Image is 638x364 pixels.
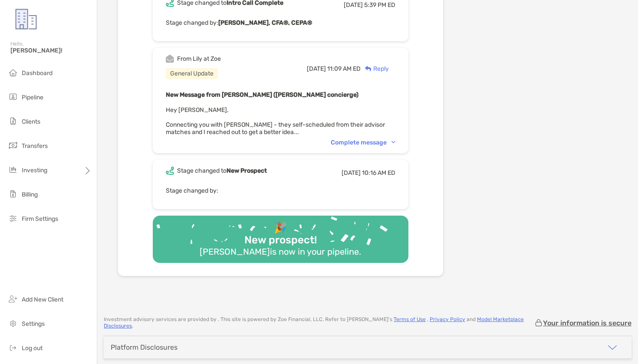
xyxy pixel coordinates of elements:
[22,118,40,125] span: Clients
[166,106,385,136] span: Hey [PERSON_NAME], Connecting you with [PERSON_NAME] - they self-scheduled from their advisor mat...
[166,91,358,98] b: New Message from [PERSON_NAME] ([PERSON_NAME] concierge)
[342,169,361,177] span: [DATE]
[362,169,395,177] span: 10:16 AM ED
[22,320,45,328] span: Settings
[22,215,58,223] span: Firm Settings
[331,139,395,146] div: Complete message
[543,319,631,327] p: Your information is secure
[166,68,218,79] div: General Update
[104,316,534,329] p: Investment advisory services are provided by . This site is powered by Zoe Financial, LLC. Refer ...
[8,318,18,328] img: settings icon
[394,316,426,322] a: Terms of Use
[8,213,18,223] img: firm-settings icon
[307,65,326,72] span: [DATE]
[344,1,363,9] span: [DATE]
[166,17,395,28] p: Stage changed by:
[430,316,465,322] a: Privacy Policy
[391,141,395,144] img: Chevron icon
[10,47,92,54] span: [PERSON_NAME]!
[22,142,48,150] span: Transfers
[22,344,43,352] span: Log out
[8,342,18,353] img: logout icon
[8,92,18,102] img: pipeline icon
[8,140,18,151] img: transfers icon
[227,167,267,174] b: New Prospect
[361,64,389,73] div: Reply
[166,55,174,63] img: Event icon
[177,55,221,62] div: From Lily at Zoe
[22,94,43,101] span: Pipeline
[104,316,524,329] a: Model Marketplace Disclosures
[22,191,38,198] span: Billing
[22,69,53,77] span: Dashboard
[166,167,174,175] img: Event icon
[8,116,18,126] img: clients icon
[8,189,18,199] img: billing icon
[365,66,372,72] img: Reply icon
[607,342,618,353] img: icon arrow
[196,246,365,257] div: [PERSON_NAME] is now in your pipeline.
[8,164,18,175] img: investing icon
[166,185,395,196] p: Stage changed by:
[8,294,18,304] img: add_new_client icon
[270,222,290,234] div: 🎉
[327,65,361,72] span: 11:09 AM ED
[218,19,312,26] b: [PERSON_NAME], CFA®, CEPA®
[8,67,18,78] img: dashboard icon
[364,1,395,9] span: 5:39 PM ED
[10,3,42,35] img: Zoe Logo
[22,296,63,303] span: Add New Client
[177,167,267,174] div: Stage changed to
[22,167,47,174] span: Investing
[153,216,408,256] img: Confetti
[111,343,178,351] div: Platform Disclosures
[241,234,320,246] div: New prospect!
